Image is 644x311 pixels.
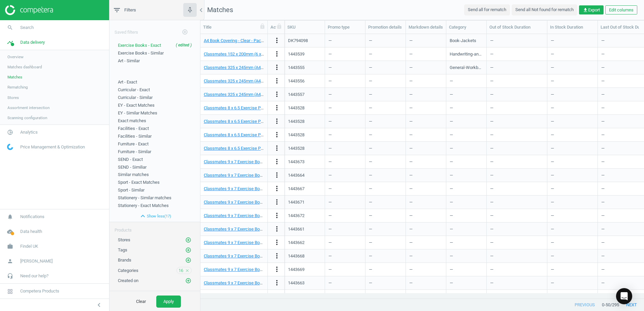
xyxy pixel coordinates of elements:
[273,131,281,139] button: more_vert
[204,280,388,285] a: Classmates 9 x 7 Exercise Book 80 Page, 8mm Ruled With Margin, Purple - Pack of 100 100 Pack
[369,89,402,100] div: —
[409,24,443,30] div: Markdown details
[490,237,544,248] div: —
[273,90,281,99] button: more_vert
[273,238,281,247] button: more_vert
[328,129,362,141] div: —
[450,183,483,195] div: —
[409,75,443,87] div: —
[178,25,192,39] button: add_circle_outline
[409,142,443,154] div: —
[328,196,362,208] div: —
[4,255,17,268] i: person
[328,75,362,87] div: —
[288,65,304,71] div: 1443555
[273,265,281,274] button: more_vert
[273,36,281,45] button: more_vert
[20,25,34,31] span: Search
[273,63,281,72] button: more_vert
[551,48,594,60] div: —
[118,165,147,170] span: SEND - Similiar
[328,156,362,168] div: —
[118,180,160,185] span: Sport - Exact Matches
[109,210,200,222] button: expand_lessShow less(17)
[369,156,402,168] div: —
[273,184,281,193] i: more_vert
[409,48,443,60] div: —
[20,214,44,220] span: Notifications
[369,183,402,195] div: —
[203,24,265,30] div: Title
[273,104,281,112] button: more_vert
[200,34,644,293] div: grid
[4,21,17,34] i: search
[328,264,362,275] div: —
[490,210,544,221] div: —
[118,50,164,56] span: Exercise Books - Similar
[409,250,443,262] div: —
[273,292,281,300] i: more_vert
[118,58,140,63] span: Art - Similar
[118,79,137,84] span: Art - Exact
[287,24,322,30] div: SKU
[273,90,281,98] i: more_vert
[118,237,130,242] span: Stores
[288,213,304,219] div: 1443672
[273,211,281,219] i: more_vert
[118,203,169,208] span: Stationery - Exact Matches
[20,273,49,279] span: Need our help?
[204,146,400,151] a: Classmates 8 x 6.5 Exercise Paper, 8mm Ruled With Margin, Unpunched - 5 [PERSON_NAME] 2500 Pack
[273,184,281,193] button: more_vert
[369,210,402,221] div: —
[4,36,17,49] i: timeline
[551,62,594,73] div: —
[204,132,400,137] a: Classmates 8 x 6.5 Exercise Paper, 8mm Ruled With Margin, Unpunched - 5 [PERSON_NAME] 2500 Pack
[273,225,281,234] button: more_vert
[7,95,19,100] span: Stores
[409,169,443,181] div: —
[20,39,45,45] span: Data delivery
[490,129,544,141] div: —
[273,211,281,220] button: more_vert
[139,212,147,220] i: expand_less
[450,115,483,127] div: —
[204,186,367,191] a: Classmates 9 x 7 Exercise Book 80 Page, 10mm Squared, Blue - Pack of 100 100 Pack
[551,169,594,181] div: —
[7,64,42,70] span: Matches dashboard
[118,149,151,154] span: Furniture - Similar
[185,257,191,263] i: add_circle_outline
[288,118,304,125] div: 1443528
[273,144,281,152] i: more_vert
[328,115,362,127] div: —
[273,144,281,153] button: more_vert
[118,118,146,123] span: Exact matches
[490,196,544,208] div: —
[4,210,17,223] i: notifications
[490,89,544,100] div: —
[369,237,402,248] div: —
[409,156,443,168] div: —
[273,265,281,273] i: more_vert
[288,38,308,44] div: DK794098
[95,301,103,309] i: chevron_left
[185,257,192,264] button: add_circle_outline
[551,75,594,87] div: —
[369,223,402,235] div: —
[118,95,153,100] span: Curricular - Similar
[185,237,191,243] i: add_circle_outline
[369,250,402,262] div: —
[490,183,544,195] div: —
[450,169,483,181] div: —
[369,75,402,87] div: —
[409,62,443,73] div: —
[288,226,304,232] div: 1443661
[583,7,588,13] i: get_app
[118,187,144,193] span: Sport - Similar
[4,240,17,253] i: work
[490,48,544,60] div: —
[118,134,152,139] span: Facilities - Similar
[450,65,483,71] div: General-Workbooks
[551,196,594,208] div: —
[369,62,402,73] div: —
[204,78,404,83] a: Classmates 325 x 245mm (A4+) Project Book 80 Page, 8mm Ruled With Margin, Red - Pack of 50 50 Pack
